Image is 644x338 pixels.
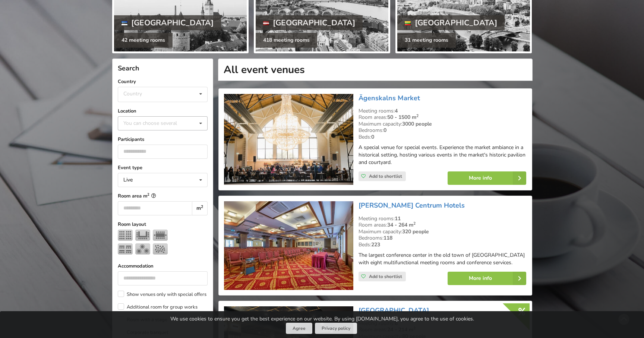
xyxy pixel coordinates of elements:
[118,291,206,298] label: Show venues only with special offers
[118,192,208,200] label: Room area m
[118,136,208,143] label: Participants
[359,108,526,114] div: Meeting rooms:
[416,113,419,119] sup: 2
[118,64,139,73] span: Search
[118,230,133,241] img: Theater
[118,243,133,255] img: Classroom
[387,221,416,228] strong: 34 - 264 m
[286,323,312,334] button: Agree
[359,228,526,235] div: Maximum capacity:
[371,241,380,248] strong: 223
[224,201,353,290] img: Hotel | Vilnius | Artis Centrum Hotels
[383,127,386,134] strong: 0
[201,204,203,209] sup: 2
[448,272,526,285] a: More info
[359,94,420,102] a: Āgenskalns Market
[224,94,353,185] img: Unusual venues | Riga | Āgenskalns Market
[192,201,207,215] div: m
[153,230,168,241] img: Boardroom
[135,230,150,241] img: U-shape
[359,235,526,241] div: Bedrooms:
[369,274,402,279] span: Add to shortlist
[359,114,526,121] div: Room areas:
[118,107,208,115] label: Location
[118,221,208,228] label: Room layout
[256,15,363,30] div: [GEOGRAPHIC_DATA]
[359,134,526,140] div: Beds:
[118,303,198,311] label: Additional room for group works
[448,171,526,185] a: More info
[359,144,526,166] p: A special venue for special events. Experience the market ambiance in a historical setting, hosti...
[118,164,208,171] label: Event type
[256,33,317,48] div: 418 meeting rooms
[413,221,416,226] sup: 2
[359,127,526,134] div: Bedrooms:
[402,228,429,235] strong: 320 people
[397,15,505,30] div: [GEOGRAPHIC_DATA]
[135,243,150,255] img: Banquet
[402,120,432,127] strong: 3000 people
[153,243,168,255] img: Reception
[395,107,398,114] strong: 4
[359,201,465,210] a: [PERSON_NAME] Centrum Hotels
[123,91,142,97] div: Country
[315,323,357,334] a: Privacy policy
[118,262,208,270] label: Accommodation
[359,306,429,315] a: [GEOGRAPHIC_DATA]
[114,15,221,30] div: [GEOGRAPHIC_DATA]
[123,177,133,183] div: Live
[387,114,419,121] strong: 50 - 1500 m
[395,215,401,222] strong: 11
[359,252,526,266] p: The largest conference center in the old town of [GEOGRAPHIC_DATA] with eight multifunctional mee...
[147,192,149,197] sup: 2
[121,119,194,127] div: You can choose several
[397,33,456,48] div: 31 meeting rooms
[218,59,533,81] h1: All event venues
[359,241,526,248] div: Beds:
[359,215,526,222] div: Meeting rooms:
[359,222,526,228] div: Room areas:
[369,173,402,179] span: Add to shortlist
[114,33,173,48] div: 42 meeting rooms
[359,121,526,127] div: Maximum capacity:
[383,234,392,241] strong: 118
[371,133,374,140] strong: 0
[118,78,208,85] label: Country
